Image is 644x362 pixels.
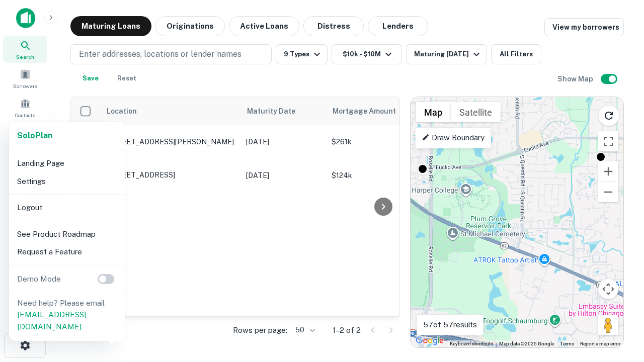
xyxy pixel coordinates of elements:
[17,131,52,140] strong: Solo Plan
[17,130,52,142] a: SoloPlan
[17,310,86,331] a: [EMAIL_ADDRESS][DOMAIN_NAME]
[13,199,121,217] li: Logout
[13,243,121,261] li: Request a Feature
[13,225,121,243] li: See Product Roadmap
[13,273,65,285] p: Demo Mode
[13,172,121,191] li: Settings
[594,249,644,298] iframe: Chat Widget
[17,297,117,333] p: Need help? Please email
[13,154,121,172] li: Landing Page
